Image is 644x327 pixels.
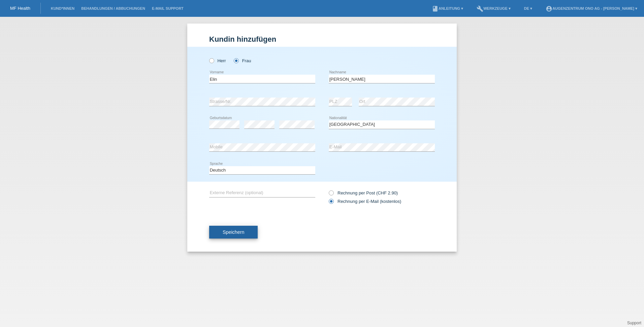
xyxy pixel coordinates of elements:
[78,6,149,10] a: Behandlungen / Abbuchungen
[473,6,514,10] a: buildWerkzeuge ▾
[329,190,398,195] label: Rechnung per Post (CHF 2.90)
[209,35,435,43] h1: Kundin hinzufügen
[234,58,238,63] input: Frau
[428,6,466,10] a: bookAnleitung ▾
[209,226,258,239] button: Speichern
[209,58,226,63] label: Herr
[329,199,401,204] label: Rechnung per E-Mail (kostenlos)
[10,6,30,11] a: MF Health
[542,6,641,10] a: account_circleAugenzentrum ONO AG - [PERSON_NAME] ▾
[329,190,333,199] input: Rechnung per Post (CHF 2.90)
[47,6,78,10] a: Kund*innen
[477,5,483,12] i: build
[234,58,251,63] label: Frau
[209,58,214,63] input: Herr
[149,6,187,10] a: E-Mail Support
[546,5,552,12] i: account_circle
[329,199,333,207] input: Rechnung per E-Mail (kostenlos)
[432,5,439,12] i: book
[627,321,641,325] a: Support
[521,6,536,10] a: DE ▾
[223,229,244,235] span: Speichern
